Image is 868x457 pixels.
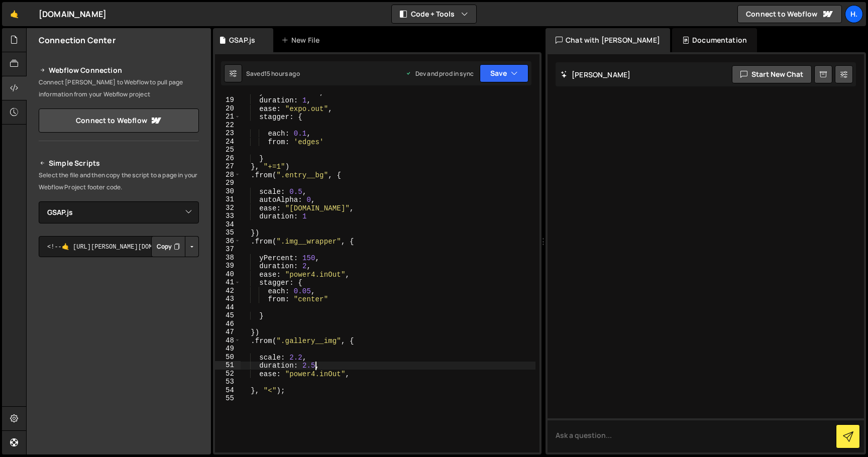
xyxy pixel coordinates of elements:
div: 28 [215,171,241,179]
div: [DOMAIN_NAME] [39,8,106,20]
div: 50 [215,353,241,362]
div: 52 [215,370,241,378]
div: 53 [215,378,241,386]
iframe: YouTube video player [39,274,200,364]
h2: [PERSON_NAME] [561,70,630,79]
h2: Webflow Connection [39,64,199,76]
div: 44 [215,303,241,312]
p: Connect [PERSON_NAME] to Webflow to pull page information from your Webflow project [39,76,199,100]
div: 33 [215,212,241,220]
div: 38 [215,254,241,262]
div: 30 [215,187,241,196]
div: 25 [215,146,241,154]
div: 23 [215,129,241,138]
h2: Connection Center [39,35,116,46]
div: Saved [246,69,300,78]
div: 34 [215,220,241,229]
p: Select the file and then copy the script to a page in your Webflow Project footer code. [39,169,199,193]
div: 55 [215,394,241,403]
textarea: <!--🤙 [URL][PERSON_NAME][DOMAIN_NAME]> <script>document.addEventListener("DOMContentLoaded", func... [39,236,199,257]
a: Connect to Webflow [737,5,842,23]
a: 🤙 [2,2,27,26]
button: Save [480,64,528,82]
div: 22 [215,121,241,130]
div: Button group with nested dropdown [151,236,199,257]
div: 35 [215,228,241,237]
div: 36 [215,237,241,246]
div: 15 hours ago [264,69,300,78]
h2: Simple Scripts [39,157,199,169]
div: 41 [215,278,241,287]
div: 51 [215,361,241,370]
div: Dev and prod in sync [405,69,474,78]
div: 40 [215,270,241,279]
a: Connect to Webflow [39,108,199,133]
div: 19 [215,96,241,104]
div: Documentation [672,28,757,52]
div: 27 [215,162,241,171]
div: New File [281,35,323,45]
div: 24 [215,138,241,146]
div: 48 [215,336,241,345]
div: 32 [215,204,241,212]
a: h. [845,5,863,23]
div: 31 [215,195,241,204]
div: 45 [215,311,241,320]
div: 21 [215,112,241,121]
button: Copy [151,236,185,257]
div: 42 [215,287,241,295]
button: Code + Tools [392,5,476,23]
div: Chat with [PERSON_NAME] [546,28,670,52]
div: 20 [215,104,241,113]
div: 43 [215,295,241,303]
div: 47 [215,328,241,336]
div: 54 [215,386,241,395]
div: 29 [215,179,241,187]
div: GSAP.js [229,35,255,45]
div: 37 [215,245,241,254]
div: 39 [215,262,241,270]
div: 46 [215,320,241,328]
div: 26 [215,154,241,163]
button: Start new chat [732,65,812,83]
div: 49 [215,345,241,353]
